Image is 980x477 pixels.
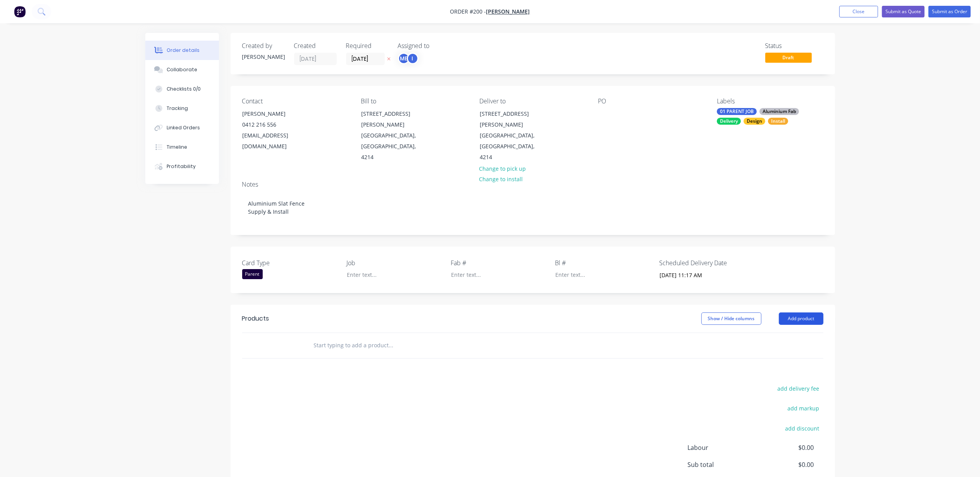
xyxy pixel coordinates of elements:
button: Add product [779,312,823,325]
button: Collaborate [145,60,219,79]
label: Job [346,258,443,268]
button: Linked Orders [145,118,219,137]
div: Parent [242,269,263,279]
input: Start typing to add a product... [313,338,468,353]
div: Contact [242,98,348,105]
div: [GEOGRAPHIC_DATA], [GEOGRAPHIC_DATA], 4214 [480,130,544,163]
div: Created [294,42,337,50]
div: [GEOGRAPHIC_DATA], [GEOGRAPHIC_DATA], 4214 [361,130,425,163]
div: Profitability [167,163,196,170]
div: 01 PARENT JOB [717,108,757,115]
label: Bl # [555,258,652,268]
div: Required [346,42,389,50]
div: [STREET_ADDRESS][PERSON_NAME][GEOGRAPHIC_DATA], [GEOGRAPHIC_DATA], 4214 [355,108,432,163]
div: Aluminium Fab [760,108,799,115]
button: Change to install [475,174,527,184]
div: Collaborate [167,66,197,73]
div: Products [242,314,269,323]
div: [PERSON_NAME] [243,108,307,119]
button: add markup [784,403,823,414]
button: Close [839,6,878,17]
button: add delivery fee [773,383,823,394]
button: add discount [781,423,823,433]
button: Timeline [145,137,219,157]
span: $0.00 [756,443,814,452]
button: Show / Hide columns [701,312,761,325]
div: Design [744,118,765,125]
div: [STREET_ADDRESS][PERSON_NAME][GEOGRAPHIC_DATA], [GEOGRAPHIC_DATA], 4214 [473,108,551,163]
div: Aluminium Slat Fence Supply & Install [242,192,823,223]
span: Sub total [688,460,757,469]
button: Profitability [145,157,219,176]
div: Install [768,118,788,125]
button: Change to pick up [475,163,530,173]
div: I [407,53,419,64]
label: Fab # [451,258,548,268]
img: Factory [14,6,26,17]
button: Checklists 0/0 [145,79,219,99]
div: ME [398,53,410,64]
div: Bill to [361,98,467,105]
span: Labour [688,443,757,452]
div: Order details [167,47,200,54]
div: Deliver to [479,98,586,105]
button: Submit as Quote [882,6,925,17]
div: Status [765,42,823,50]
div: [PERSON_NAME]0412 216 556[EMAIL_ADDRESS][DOMAIN_NAME] [236,108,313,152]
span: Draft [765,53,812,62]
button: MEI [398,53,419,64]
button: Order details [145,41,219,60]
div: Tracking [167,105,188,112]
div: Checklists 0/0 [167,86,201,93]
div: Timeline [167,144,187,151]
div: Created by [242,42,285,50]
div: Linked Orders [167,124,200,131]
div: Delivery [717,118,741,125]
div: [STREET_ADDRESS][PERSON_NAME] [361,108,425,130]
div: [STREET_ADDRESS][PERSON_NAME] [480,108,544,130]
a: [PERSON_NAME] [486,8,530,15]
div: PO [598,98,704,105]
span: $0.00 [756,460,814,469]
input: Enter date and time [654,269,751,281]
div: 0412 216 556 [243,119,307,130]
div: Labels [717,98,823,105]
span: Order #200 - [450,8,486,15]
label: Scheduled Delivery Date [659,258,756,268]
label: Card Type [242,258,339,268]
div: [EMAIL_ADDRESS][DOMAIN_NAME] [243,130,307,152]
button: Submit as Order [928,6,971,17]
div: Notes [242,181,823,188]
div: [PERSON_NAME] [242,53,285,61]
div: Assigned to [398,42,475,50]
button: Tracking [145,99,219,118]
